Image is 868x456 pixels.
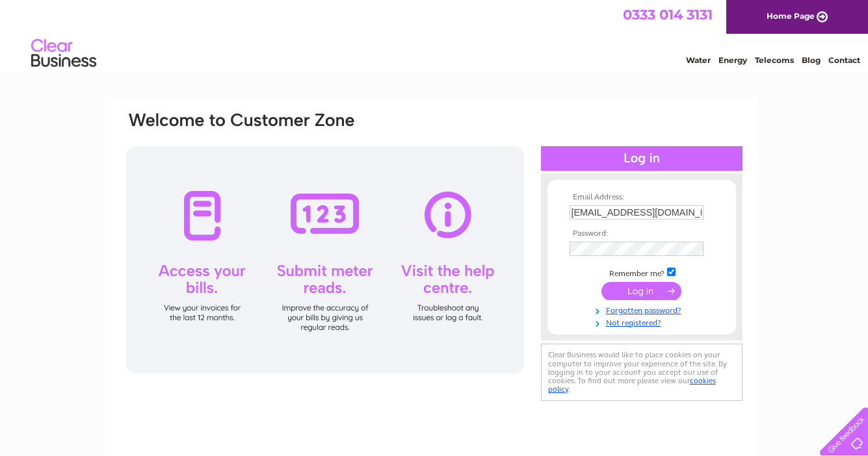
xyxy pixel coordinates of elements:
img: logo.png [31,34,97,73]
th: Email Address: [566,193,717,202]
a: Contact [828,55,860,65]
a: Forgotten password? [570,303,717,316]
a: cookies policy [548,376,716,394]
a: Not registered? [570,316,717,328]
td: Remember me? [566,266,717,279]
a: Energy [718,55,747,65]
div: Clear Business is a trading name of Verastar Limited (registered in [GEOGRAPHIC_DATA] No. 3667643... [127,7,742,63]
a: Water [686,55,711,65]
input: Submit [601,282,681,300]
a: 0333 014 3131 [623,6,713,23]
th: Password: [566,229,717,238]
a: Telecoms [755,55,794,65]
div: Clear Business would like to place cookies on your computer to improve your experience of the sit... [541,344,743,400]
a: Blog [802,55,821,65]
